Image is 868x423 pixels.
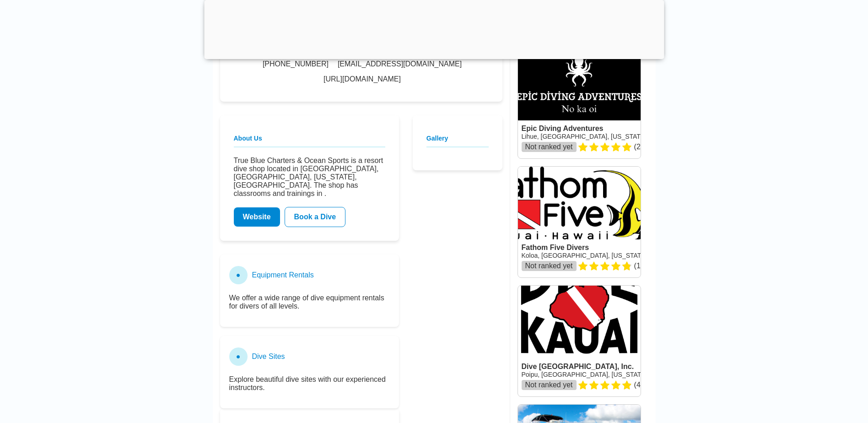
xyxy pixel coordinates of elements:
a: [URL][DOMAIN_NAME] [323,75,401,83]
a: Poipu, [GEOGRAPHIC_DATA], [US_STATE] [522,371,647,378]
p: True Blue Charters & Ocean Sports is a resort dive shop located in [GEOGRAPHIC_DATA], [GEOGRAPHIC... [234,157,385,198]
h2: About Us [234,135,385,147]
a: Lihue, [GEOGRAPHIC_DATA], [US_STATE] [522,133,647,140]
h3: Dive Sites [252,352,285,361]
p: We offer a wide range of dive equipment rentals for divers of all levels. [229,294,390,310]
h2: Gallery [426,135,489,147]
a: Book a Dive [285,207,346,227]
span: [EMAIL_ADDRESS][DOMAIN_NAME] [338,60,462,68]
a: Website [234,207,280,227]
a: Koloa, [GEOGRAPHIC_DATA], [US_STATE] [522,252,647,259]
p: Explore beautiful dive sites with our experienced instructors. [229,375,390,392]
h3: Equipment Rentals [252,271,314,279]
div: ● [229,266,248,284]
span: [PHONE_NUMBER] [263,60,329,68]
div: ● [229,347,248,366]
